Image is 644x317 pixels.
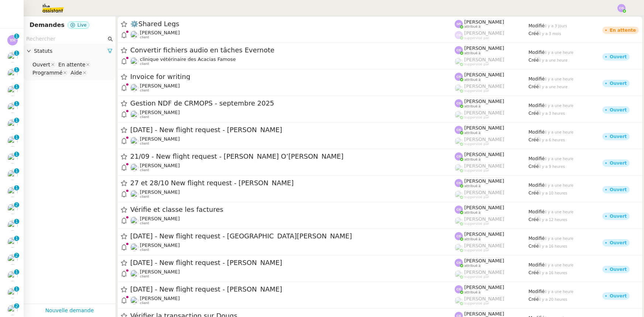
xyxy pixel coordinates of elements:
img: svg [455,206,463,214]
span: [PERSON_NAME] [464,72,504,77]
span: il y a une heure [545,263,574,267]
span: il y a une heure [545,210,574,214]
p: 2 [15,253,18,259]
img: users%2FC9SBsJ0duuaSgpQFj5LgoEX8n0o2%2Favatar%2Fec9d51b8-9413-4189-adfb-7be4d8c96a3c [7,86,18,96]
span: Modifié [528,183,545,188]
span: attribué à [464,131,481,135]
span: il y a 3 mois [539,32,561,36]
app-user-label: suppervisé par [455,110,528,120]
span: client [140,248,149,252]
span: attribué à [464,51,481,55]
app-user-label: suppervisé par [455,190,528,199]
img: svg [455,73,463,81]
img: users%2FC9SBsJ0duuaSgpQFj5LgoEX8n0o2%2Favatar%2Fec9d51b8-9413-4189-adfb-7be4d8c96a3c [7,237,18,248]
nz-badge-sup: 1 [14,185,19,190]
img: users%2FC9SBsJ0duuaSgpQFj5LgoEX8n0o2%2Favatar%2Fec9d51b8-9413-4189-adfb-7be4d8c96a3c [7,52,18,62]
span: [PERSON_NAME] [140,216,180,221]
app-user-label: suppervisé par [455,57,528,66]
span: client [140,35,149,39]
div: Ouvert [32,61,50,68]
span: il y a une heure [545,237,574,241]
app-user-label: attribué à [455,178,528,188]
app-user-label: attribué à [455,231,528,241]
nz-badge-sup: 1 [14,269,19,275]
span: il y a une heure [545,157,574,161]
span: suppervisé par [464,222,489,226]
app-user-detailed-label: client [130,136,455,146]
div: Ouvert [610,214,627,218]
img: users%2FC9SBsJ0duuaSgpQFj5LgoEX8n0o2%2Favatar%2Fec9d51b8-9413-4189-adfb-7be4d8c96a3c [130,163,138,172]
span: attribué à [464,290,481,294]
img: svg [455,46,463,54]
app-user-detailed-label: client [130,296,455,305]
span: [DATE] - New flight request - [PERSON_NAME] [130,286,455,293]
img: users%2FC9SBsJ0duuaSgpQFj5LgoEX8n0o2%2Favatar%2Fec9d51b8-9413-4189-adfb-7be4d8c96a3c [7,271,18,281]
img: users%2F1PNv5soDtMeKgnH5onPMHqwjzQn1%2Favatar%2Fd0f44614-3c2d-49b8-95e9-0356969fcfd1 [7,187,18,197]
span: attribué à [464,25,481,29]
span: attribué à [464,158,481,162]
span: [PERSON_NAME] [140,30,180,35]
span: il y a une heure [545,130,574,134]
app-user-label: attribué à [455,125,528,135]
p: 1 [15,168,18,175]
img: users%2FC9SBsJ0duuaSgpQFj5LgoEX8n0o2%2Favatar%2Fec9d51b8-9413-4189-adfb-7be4d8c96a3c [7,204,18,214]
span: attribué à [464,211,481,215]
span: suppervisé par [464,62,489,66]
img: svg [455,259,463,267]
span: client [140,89,149,93]
span: Créé [528,244,539,249]
div: Ouvert [610,81,627,86]
nz-badge-sup: 1 [14,219,19,224]
span: client [140,62,149,66]
span: client [140,115,149,119]
span: il y a une heure [539,58,568,62]
span: il y a 10 heures [539,191,567,195]
span: Modifié [528,209,545,214]
p: 1 [15,269,18,276]
span: [DATE] - New flight request - [PERSON_NAME] [130,259,455,266]
span: [PERSON_NAME] [464,45,504,51]
span: suppervisé par [464,169,489,173]
span: [PERSON_NAME] [464,231,504,237]
nz-page-header-title: Demandes [30,20,65,30]
app-user-label: suppervisé par [455,216,528,226]
app-user-detailed-label: client [130,242,455,252]
span: il y a une heure [545,51,574,55]
div: Ouvert [610,294,627,298]
img: users%2FoFdbodQ3TgNoWt9kP3GXAs5oaCq1%2Favatar%2Fprofile-pic.png [455,244,463,252]
span: il y a une heure [545,290,574,294]
p: 2 [15,202,18,209]
img: svg [455,99,463,107]
span: suppervisé par [464,142,489,146]
span: [PERSON_NAME] [464,258,504,263]
span: Créé [528,84,539,89]
nz-badge-sup: 1 [14,135,19,140]
div: En attente [610,28,636,32]
span: [PERSON_NAME] [464,99,504,104]
span: Créé [528,137,539,142]
app-user-detailed-label: client [130,30,455,39]
span: il y a 16 heures [539,271,567,275]
span: Gestion NDF de CRMOPS - septembre 2025 [130,100,455,107]
span: Créé [528,297,539,302]
span: Créé [528,31,539,36]
span: [PERSON_NAME] [140,242,180,248]
img: users%2FUX3d5eFl6eVv5XRpuhmKXfpcWvv1%2Favatar%2Fdownload.jpeg [130,57,138,65]
img: svg [7,35,18,45]
span: [PERSON_NAME] [464,152,504,157]
span: Statuts [34,47,107,55]
span: client [140,142,149,146]
span: [DATE] - New flight request - [GEOGRAPHIC_DATA][PERSON_NAME] [130,233,455,240]
img: users%2FYQzvtHxFwHfgul3vMZmAPOQmiRm1%2Favatar%2Fbenjamin-delahaye_m.png [130,217,138,225]
app-user-detailed-label: client [130,110,455,119]
span: attribué à [464,104,481,108]
span: [PERSON_NAME] [464,57,504,62]
span: suppervisé par [464,195,489,199]
span: [PERSON_NAME] [464,205,504,210]
span: Modifié [528,289,545,294]
span: Invoice for writing [130,73,455,80]
span: suppervisé par [464,248,489,252]
div: Ouvert [610,134,627,139]
app-user-label: attribué à [455,72,528,82]
nz-badge-sup: 1 [14,84,19,89]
